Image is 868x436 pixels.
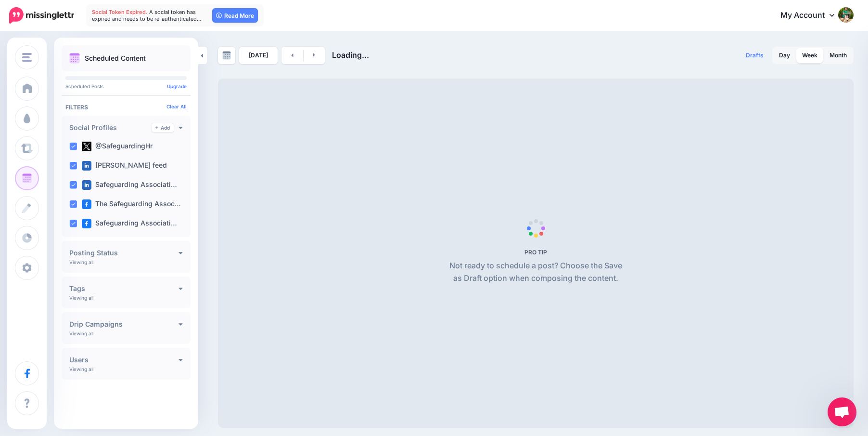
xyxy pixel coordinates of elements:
[85,55,146,62] p: Scheduled Content
[69,366,93,372] p: Viewing all
[69,285,179,292] h4: Tags
[152,123,174,132] a: Add
[167,83,187,89] a: Upgrade
[82,142,153,151] label: @SafeguardingHr
[332,50,369,60] span: Loading...
[166,104,187,109] a: Clear All
[828,397,856,426] a: Open chat
[92,9,202,22] span: A social token has expired and needs to be re-authenticated…
[796,48,823,63] a: Week
[22,53,32,62] img: menu.png
[69,295,93,301] p: Viewing all
[69,330,93,336] p: Viewing all
[9,7,74,24] img: Missinglettr
[746,53,764,58] span: Drafts
[82,142,91,151] img: twitter-square.png
[69,259,93,265] p: Viewing all
[239,47,278,64] a: [DATE]
[446,260,626,285] p: Not ready to schedule a post? Choose the Save as Draft option when composing the content.
[69,357,179,363] h4: Users
[65,84,187,89] p: Scheduled Posts
[82,199,181,209] label: The Safeguarding Assoc…
[82,199,91,209] img: facebook-square.png
[69,53,80,64] img: calendar.png
[69,250,179,256] h4: Posting Status
[82,219,177,228] label: Safeguarding Associati…
[69,321,179,328] h4: Drip Campaigns
[824,48,853,63] a: Month
[773,48,796,63] a: Day
[82,180,91,190] img: linkedin-square.png
[212,8,258,23] a: Read More
[771,4,854,27] a: My Account
[740,47,769,64] a: Drafts
[222,51,231,60] img: calendar-grey-darker.png
[82,161,91,171] img: linkedin-square.png
[69,124,152,131] h4: Social Profiles
[446,249,626,256] h5: PRO TIP
[82,219,91,228] img: facebook-square.png
[92,9,148,15] span: Social Token Expired.
[65,104,187,111] h4: Filters
[82,161,167,171] label: [PERSON_NAME] feed
[82,180,177,190] label: Safeguarding Associati…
